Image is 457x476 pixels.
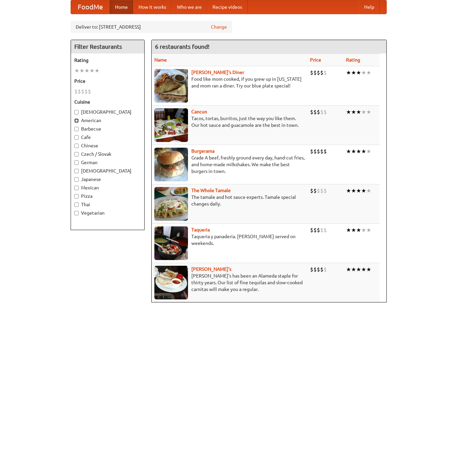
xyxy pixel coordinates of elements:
[356,148,361,155] li: ★
[74,118,79,123] input: American
[317,148,320,155] li: $
[74,194,79,198] input: Pizza
[74,110,79,114] input: [DEMOGRAPHIC_DATA]
[361,148,366,155] li: ★
[154,115,305,129] p: Tacos, tortas, burritos, just the way you like them. Our hot sauce and guacamole are the best in ...
[351,69,356,76] li: ★
[323,108,327,116] li: $
[346,266,351,273] li: ★
[172,0,207,14] a: Who we are
[74,134,141,141] label: Cafe
[88,88,91,95] li: $
[351,148,356,155] li: ★
[74,109,141,115] label: [DEMOGRAPHIC_DATA]
[74,160,79,165] input: German
[155,43,210,50] ng-pluralize: 6 restaurants found!
[310,57,321,63] a: Price
[207,0,247,14] a: Recipe videos
[310,187,313,194] li: $
[154,154,305,175] p: Grade A beef, freshly ground every day, hand-cut fries, and home-made milkshakes. We make the bes...
[323,187,327,194] li: $
[320,148,323,155] li: $
[313,266,317,273] li: $
[351,226,356,234] li: ★
[310,266,313,273] li: $
[84,67,89,74] li: ★
[84,88,88,95] li: $
[346,108,351,116] li: ★
[320,108,323,116] li: $
[320,266,323,273] li: $
[74,169,79,173] input: [DEMOGRAPHIC_DATA]
[361,108,366,116] li: ★
[71,0,110,14] a: FoodMe
[346,226,351,234] li: ★
[356,187,361,194] li: ★
[361,187,366,194] li: ★
[323,69,327,76] li: $
[351,187,356,194] li: ★
[154,226,188,260] img: taqueria.jpg
[366,187,371,194] li: ★
[366,266,371,273] li: ★
[191,227,210,232] a: Taqueria
[211,24,227,30] a: Change
[317,187,320,194] li: $
[74,168,141,174] label: [DEMOGRAPHIC_DATA]
[310,69,313,76] li: $
[74,57,141,64] h5: Rating
[313,226,317,234] li: $
[310,226,313,234] li: $
[74,201,141,208] label: Thai
[313,69,317,76] li: $
[74,186,79,190] input: Mexican
[79,67,84,74] li: ★
[74,193,141,199] label: Pizza
[317,69,320,76] li: $
[310,108,313,116] li: $
[94,67,100,74] li: ★
[346,187,351,194] li: ★
[154,148,188,181] img: burgerama.jpg
[191,188,231,193] a: The Whole Tamale
[356,226,361,234] li: ★
[74,117,141,124] label: American
[74,184,141,191] label: Mexican
[317,108,320,116] li: $
[346,148,351,155] li: ★
[356,266,361,273] li: ★
[356,108,361,116] li: ★
[133,0,172,14] a: How it works
[191,70,244,75] b: [PERSON_NAME]'s Diner
[366,226,371,234] li: ★
[71,21,232,33] div: Deliver to: [STREET_ADDRESS]
[323,266,327,273] li: $
[323,226,327,234] li: $
[361,69,366,76] li: ★
[74,203,79,207] input: Thai
[191,266,231,272] a: [PERSON_NAME]'s
[154,233,305,247] p: Taqueria y panaderia. [PERSON_NAME] served on weekends.
[110,0,133,14] a: Home
[74,177,79,182] input: Japanese
[346,57,360,63] a: Rating
[74,151,141,157] label: Czech / Slovak
[313,187,317,194] li: $
[74,127,79,131] input: Barbecue
[320,226,323,234] li: $
[74,99,141,105] h5: Cuisine
[351,108,356,116] li: ★
[320,187,323,194] li: $
[81,88,84,95] li: $
[313,148,317,155] li: $
[154,76,305,89] p: Food like mom cooked, if you grew up in [US_STATE] and mom ran a diner. Try our blue plate special!
[361,266,366,273] li: ★
[191,148,215,154] b: Burgerama
[310,148,313,155] li: $
[313,108,317,116] li: $
[323,148,327,155] li: $
[320,69,323,76] li: $
[74,125,141,132] label: Barbecue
